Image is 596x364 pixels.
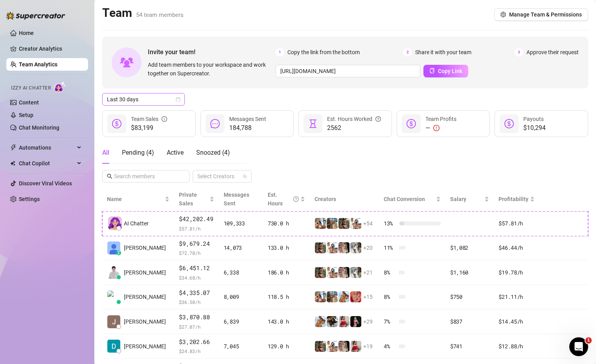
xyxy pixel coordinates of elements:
[196,149,230,156] span: Snoozed ( 4 )
[10,145,17,151] span: thunderbolt
[450,293,489,301] div: $750
[102,148,109,157] div: All
[124,342,166,351] span: [PERSON_NAME]
[179,313,214,322] span: $3,870.88
[425,116,456,122] span: Team Profits
[433,125,440,131] span: exclamation-circle
[112,119,121,128] span: dollar-circle
[438,68,462,74] span: Copy Link
[224,243,258,252] div: 14,073
[327,123,381,133] span: 2562
[268,268,305,277] div: 186.0 h
[363,342,373,351] span: + 19
[54,81,66,93] img: AI Chatter
[179,263,214,273] span: $6,451.12
[526,48,579,57] span: Approve their request
[148,47,276,57] span: Invite your team!
[116,251,121,255] div: z
[268,293,305,301] div: 118.5 h
[523,116,544,122] span: Payouts
[338,341,350,352] img: Miss (@misscozypeach)
[19,141,75,154] span: Automations
[124,268,166,277] span: [PERSON_NAME]
[107,174,112,179] span: search
[19,124,59,131] a: Chat Monitoring
[179,274,214,282] span: $ 34.68 /h
[293,190,299,208] span: question-circle
[350,218,361,229] img: Annie (@anniemiao)
[363,219,373,228] span: + 54
[384,342,396,351] span: 4 %
[338,291,350,302] img: Brianna (@bridale22)
[102,187,174,211] th: Name
[499,243,535,252] div: $46.44 /h
[136,11,184,18] span: 54 team members
[122,148,154,157] div: Pending ( 4 )
[569,337,588,356] iframe: Intercom live chat
[268,243,305,252] div: 133.0 h
[19,180,72,187] a: Discover Viral Videos
[499,317,535,326] div: $14.45 /h
[310,187,379,211] th: Creators
[19,30,34,36] a: Home
[179,214,214,224] span: $42,202.49
[179,225,214,232] span: $ 57.81 /h
[107,340,120,353] img: Danilo Jr. Cuiz…
[10,161,15,166] img: Chat Copilot
[363,243,373,252] span: + 20
[585,337,592,344] span: 1
[423,65,468,77] button: Copy Link
[124,243,166,252] span: [PERSON_NAME]
[350,242,361,253] img: Sukihana (@sukigoodcoochie)
[327,242,338,253] img: Annie (@anniemiao)
[268,317,305,326] div: 143.0 h
[107,315,120,328] img: John Dhel Felis…
[224,192,249,207] span: Messages Sent
[363,293,373,301] span: + 15
[287,48,360,57] span: Copy the link from the bottom
[499,268,535,277] div: $19.78 /h
[407,119,416,128] span: dollar-circle
[315,316,326,327] img: Brianna (@bridale22)
[179,337,214,347] span: $3,202.66
[499,196,528,202] span: Profitability
[315,242,326,253] img: Kristen (@kristenhancher)
[179,192,197,207] span: Private Sales
[176,97,180,102] span: calendar
[167,149,184,156] span: Active
[224,317,258,326] div: 6,839
[179,298,214,306] span: $ 36.58 /h
[499,219,535,228] div: $57.81 /h
[107,241,120,254] img: Oscar Castillo
[384,317,396,326] span: 7 %
[375,115,381,123] span: question-circle
[108,216,122,230] img: izzy-ai-chatter-avatar-DDCN_rTZ.svg
[107,266,120,279] img: Paul Andrei Cas…
[338,267,350,278] img: Miss (@misscozypeach)
[384,196,425,202] span: Chat Conversion
[509,11,582,18] span: Manage Team & Permissions
[107,93,180,105] span: Last 30 days
[124,219,149,228] span: AI Chatter
[450,268,489,277] div: $1,160
[327,341,338,352] img: Annie (@anniemiao)
[350,341,361,352] img: Nicky (@nickynaple)
[315,218,326,229] img: ildgaf (@ildgaff)
[315,267,326,278] img: Kristen (@kristenhancher)
[350,291,361,302] img: Stephanie (@stephaniethestripper)
[523,123,546,133] span: $10,294
[268,219,305,228] div: 730.0 h
[315,341,326,352] img: Kristen (@kristenhancher)
[384,268,396,277] span: 8 %
[338,218,350,229] img: Kristen (@kristenhancher)
[268,342,305,351] div: 129.0 h
[499,342,535,351] div: $12.88 /h
[19,112,33,118] a: Setup
[131,115,167,123] div: Team Sales
[308,119,318,128] span: hourglass
[179,323,214,331] span: $ 27.07 /h
[500,12,506,17] span: setting
[19,196,40,202] a: Settings
[327,115,381,123] div: Est. Hours Worked
[19,42,82,55] a: Creator Analytics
